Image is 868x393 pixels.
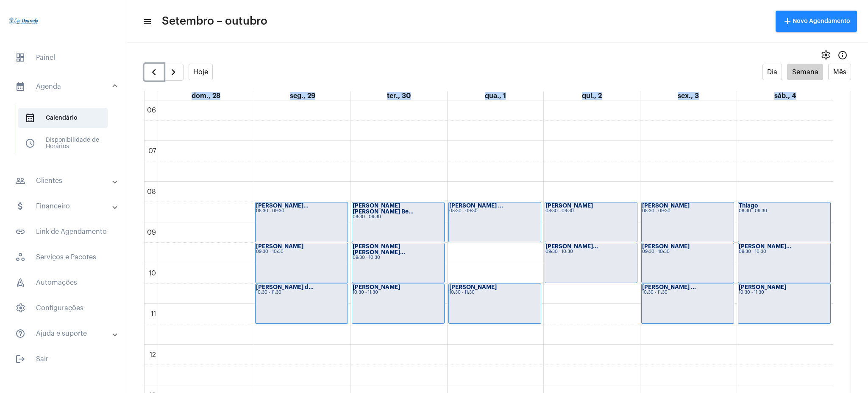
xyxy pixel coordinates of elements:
[7,4,41,38] img: 4c910ca3-f26c-c648-53c7-1a2041c6e520.jpg
[189,64,213,80] button: Hoje
[8,48,118,68] span: Painel
[144,64,164,81] button: Semana Anterior
[8,222,118,242] span: Link de Agendamento
[817,47,834,64] button: settings
[821,50,831,60] span: settings
[288,91,317,101] a: 29 de setembro de 2025
[145,188,158,196] div: 08
[15,328,113,339] mat-panel-title: Ajuda e suporte
[256,250,347,254] div: 09:30 - 10:30
[15,176,25,186] mat-icon: sidenav icon
[15,201,25,211] mat-icon: sidenav icon
[739,284,786,290] strong: [PERSON_NAME]
[162,14,267,28] span: Setembro – outubro
[353,290,444,295] div: 10:30 - 11:30
[256,284,314,290] strong: [PERSON_NAME] d...
[483,91,508,101] a: 1 de outubro de 2025
[776,11,857,32] button: Novo Agendamento
[545,209,637,213] div: 08:30 - 09:30
[190,91,222,101] a: 28 de setembro de 2025
[828,64,851,80] button: Mês
[15,81,113,92] mat-panel-title: Agenda
[642,284,696,290] strong: [PERSON_NAME] ...
[449,209,540,213] div: 08:30 - 09:30
[385,91,412,101] a: 30 de setembro de 2025
[545,250,637,254] div: 09:30 - 10:30
[5,73,127,100] mat-expansion-panel-header: sidenav iconAgenda
[15,303,25,313] span: sidenav icon
[25,138,35,149] span: sidenav icon
[782,16,793,26] mat-icon: add
[145,229,158,236] div: 09
[762,64,782,80] button: Dia
[8,272,118,293] span: Automações
[642,203,690,208] strong: [PERSON_NAME]
[15,176,113,186] mat-panel-title: Clientes
[145,107,158,114] div: 06
[15,252,25,262] span: sidenav icon
[782,18,850,24] span: Novo Agendamento
[25,113,35,123] span: sidenav icon
[149,310,158,318] div: 11
[837,50,848,60] mat-icon: Info
[256,290,347,295] div: 10:30 - 11:30
[148,351,158,359] div: 12
[449,203,503,208] strong: [PERSON_NAME] ...
[773,91,798,101] a: 4 de outubro de 2025
[449,284,497,290] strong: [PERSON_NAME]
[15,81,25,92] mat-icon: sidenav icon
[642,209,733,213] div: 08:30 - 09:30
[18,133,108,154] span: Disponibilidade de Horários
[5,100,127,166] div: sidenav iconAgenda
[142,17,151,27] mat-icon: sidenav icon
[8,298,118,318] span: Configurações
[256,209,347,213] div: 08:30 - 09:30
[353,244,405,255] strong: [PERSON_NAME] [PERSON_NAME]...
[147,269,158,277] div: 10
[8,349,118,369] span: Sair
[15,201,113,211] mat-panel-title: Financeiro
[739,203,758,208] strong: Thiago
[739,290,830,295] div: 10:30 - 11:30
[5,323,127,344] mat-expansion-panel-header: sidenav iconAjuda e suporte
[15,53,25,63] span: sidenav icon
[8,247,118,267] span: Serviços e Pacotes
[642,290,733,295] div: 10:30 - 11:30
[15,278,25,288] span: sidenav icon
[15,328,25,339] mat-icon: sidenav icon
[15,354,25,364] mat-icon: sidenav icon
[164,64,184,81] button: Próximo Semana
[18,108,108,128] span: Calendário
[353,215,444,219] div: 08:30 - 09:30
[545,203,593,208] strong: [PERSON_NAME]
[15,227,25,237] mat-icon: sidenav icon
[256,244,303,249] strong: [PERSON_NAME]
[642,244,690,249] strong: [PERSON_NAME]
[739,250,830,254] div: 09:30 - 10:30
[787,64,823,80] button: Semana
[353,255,444,260] div: 09:30 - 10:30
[834,47,851,64] button: Info
[256,203,309,208] strong: [PERSON_NAME]...
[739,209,830,213] div: 08:30 - 09:30
[5,196,127,216] mat-expansion-panel-header: sidenav iconFinanceiro
[353,203,414,214] strong: [PERSON_NAME] [PERSON_NAME] Be...
[353,284,400,290] strong: [PERSON_NAME]
[5,171,127,191] mat-expansion-panel-header: sidenav iconClientes
[676,91,701,101] a: 3 de outubro de 2025
[545,244,598,249] strong: [PERSON_NAME]...
[449,290,540,295] div: 10:30 - 11:30
[642,250,733,254] div: 09:30 - 10:30
[739,244,791,249] strong: [PERSON_NAME]...
[580,91,604,101] a: 2 de outubro de 2025
[147,147,158,155] div: 07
